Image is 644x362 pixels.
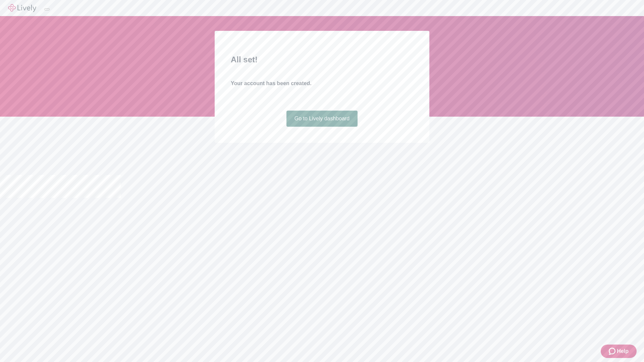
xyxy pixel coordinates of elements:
[286,111,358,127] a: Go to Lively dashboard
[8,4,36,12] img: Lively
[231,54,413,66] h2: All set!
[617,347,629,355] span: Help
[231,79,413,87] h4: Your account has been created.
[44,8,50,10] button: Log out
[601,345,637,358] button: Zendesk support iconHelp
[609,347,617,355] svg: Zendesk support icon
